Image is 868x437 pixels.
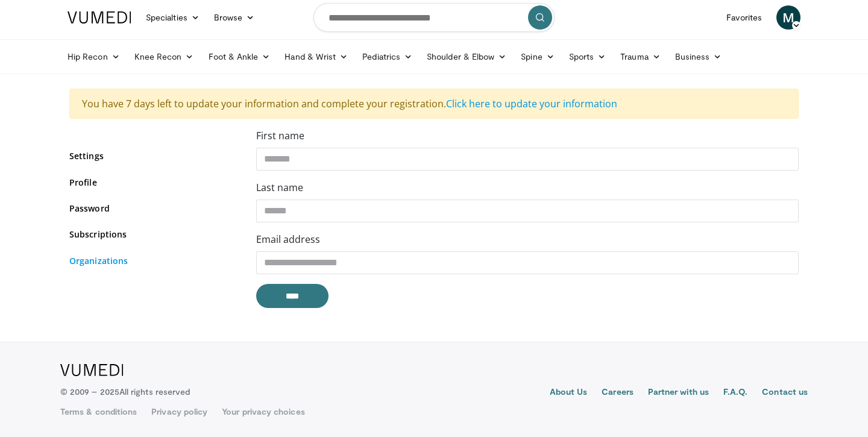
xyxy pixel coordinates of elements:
span: All rights reserved [119,386,190,397]
a: Hip Recon [60,45,127,69]
a: Business [668,45,729,69]
a: About Us [550,386,588,400]
a: M [776,5,800,30]
a: Browse [207,5,262,30]
a: Shoulder & Elbow [420,45,514,69]
p: © 2009 – 2025 [60,386,190,398]
a: Click here to update your information [446,97,617,110]
a: Knee Recon [127,45,201,69]
a: Specialties [139,5,207,30]
a: Trauma [613,45,668,69]
img: VuMedi Logo [68,11,131,24]
a: Careers [602,386,634,400]
a: Your privacy choices [222,406,304,418]
a: Hand & Wrist [277,45,355,69]
input: Search topics, interventions [313,3,555,32]
a: Spine [514,45,561,69]
a: Subscriptions [69,228,238,241]
div: You have 7 days left to update your information and complete your registration. [69,89,799,119]
label: First name [256,128,304,143]
a: Pediatrics [355,45,420,69]
a: Foot & Ankle [201,45,278,69]
a: Sports [562,45,614,69]
a: Favorites [719,5,769,30]
img: VuMedi Logo [60,364,124,376]
a: Privacy policy [151,406,207,418]
a: F.A.Q. [723,386,747,400]
a: Partner with us [648,386,709,400]
a: Terms & conditions [60,406,137,418]
a: Contact us [762,386,808,400]
a: Organizations [69,254,238,267]
a: Settings [69,149,238,162]
a: Profile [69,176,238,189]
label: Email address [256,232,320,247]
label: Last name [256,180,303,195]
a: Password [69,202,238,215]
